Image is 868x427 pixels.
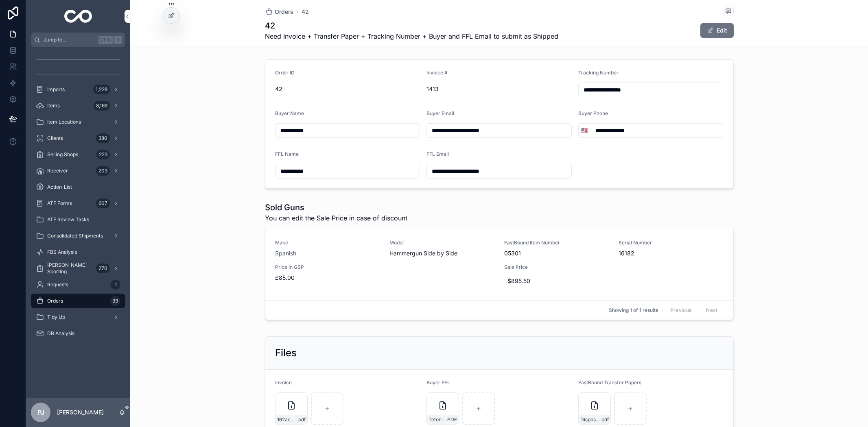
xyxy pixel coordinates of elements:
[44,37,95,43] span: Jump to...
[93,85,110,94] div: 1,228
[47,262,93,275] span: [PERSON_NAME] Sporting
[578,70,619,76] span: Tracking Number
[31,212,125,227] a: ATF Review Tasks
[580,416,600,423] span: Disposition-Receipt---FastBound
[26,47,130,351] div: scrollable content
[275,8,293,16] span: Orders
[57,408,104,416] p: [PERSON_NAME]
[275,379,292,386] span: Invoice
[96,198,110,208] div: 607
[297,416,306,423] span: .pdf
[426,110,454,116] span: Buyer Email
[47,200,72,207] span: ATF Forms
[265,213,407,223] span: You can edit the Sale Price in case of discount
[504,264,724,270] span: Sale Price
[578,379,641,386] span: FastBound Transfer Papers
[275,346,297,359] h2: Files
[47,330,74,337] span: DB Analysis
[275,151,299,157] span: FFL Name
[275,249,296,257] a: Spanish
[389,249,494,257] span: Hammergun Side by Side
[265,8,293,16] a: Orders
[31,82,125,97] a: Imports1,228
[426,151,449,157] span: FFL Email
[265,20,558,31] h1: 42
[302,8,309,16] a: 42
[426,85,572,93] span: 1413
[96,150,110,159] div: 223
[578,110,608,116] span: Buyer Phone
[47,102,60,109] span: Items
[115,37,121,43] span: K
[47,119,81,125] span: Item Locations
[94,101,110,111] div: 8,169
[96,133,110,143] div: 380
[96,264,110,273] div: 270
[37,407,44,417] span: PJ
[110,296,120,306] div: 33
[31,33,125,47] button: Jump to...CtrlK
[64,10,92,23] img: App logo
[47,151,78,158] span: Selling Shops
[446,416,457,423] span: .PDF
[265,228,733,300] a: MakeSpanishModelHammergun Side by SideFastBound Item Number05301Serial Number16182Price in GBP£85...
[31,326,125,341] a: DB Analysis
[47,184,72,190] span: Action_List
[47,281,68,288] span: Requests
[389,240,494,246] span: Model
[31,310,125,325] a: Tidy Up
[619,249,724,257] span: 16182
[619,240,724,246] span: Serial Number
[47,249,77,255] span: FBS Analysis
[581,126,588,135] span: 🇺🇸
[31,147,125,162] a: Selling Shops223
[47,216,89,223] span: ATF Review Tasks
[275,240,380,246] span: Make
[426,379,450,386] span: Buyer FFL
[98,36,113,44] span: Ctrl
[47,298,63,304] span: Orders
[600,416,609,423] span: .pdf
[31,163,125,178] a: Receiver203
[609,307,658,314] span: Showing 1 of 1 results
[31,261,125,276] a: [PERSON_NAME] Sporting270
[275,274,494,282] span: £85.00
[31,229,125,243] a: Consolidated Shipments
[47,86,65,93] span: Imports
[700,23,734,38] button: Edit
[275,85,420,93] span: 42
[96,166,110,176] div: 203
[426,70,448,76] span: Invoice #
[111,280,120,290] div: 1
[31,277,125,292] a: Requests1
[47,168,68,174] span: Receiver
[31,98,125,113] a: Items8,169
[31,294,125,308] a: Orders33
[275,70,295,76] span: Order ID
[504,249,609,257] span: 05301
[31,180,125,194] a: Action_List
[31,245,125,259] a: FBS Analysis
[579,123,590,138] button: Select Button
[429,416,446,423] span: Teton-FFLSOT
[31,115,125,129] a: Item Locations
[275,110,304,116] span: Buyer Name
[31,131,125,146] a: Clients380
[504,240,609,246] span: FastBound Item Number
[275,264,494,270] span: Price in GBP
[265,31,558,41] span: Need Invoice + Transfer Paper + Tracking Number + Buyer and FFL Email to submit as Shipped
[47,135,63,142] span: Clients
[277,416,297,423] span: 162ac766-f5e2-46ff-b934-5e5cb4a04487
[47,233,103,239] span: Consolidated Shipments
[507,277,720,285] span: $895.50
[31,196,125,211] a: ATF Forms607
[265,202,407,213] h1: Sold Guns
[47,314,65,320] span: Tidy Up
